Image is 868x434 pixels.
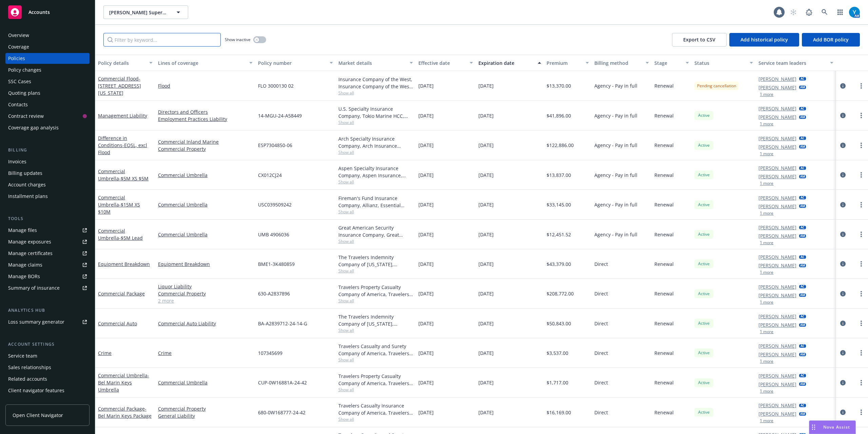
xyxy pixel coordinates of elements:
div: Summary of insurance [8,283,60,293]
span: Renewal [654,112,674,119]
span: Show all [338,90,413,96]
div: Premium [547,59,582,67]
span: $13,837.00 [547,171,571,179]
div: Loss summary generator [8,317,64,327]
span: Active [697,320,711,326]
a: circleInformation [839,260,847,268]
div: Manage claims [8,259,42,270]
span: [DATE] [418,290,434,297]
span: Accounts [28,10,50,15]
a: more [857,82,865,90]
button: Policy details [95,55,155,71]
a: [PERSON_NAME] [758,321,796,328]
span: Renewal [654,201,674,208]
div: Invoices [8,156,26,167]
span: $208,772.00 [547,290,574,297]
a: more [857,141,865,149]
span: $122,886.00 [547,142,574,149]
span: - $5M XS $5M [119,175,149,182]
span: [DATE] [418,82,434,89]
span: BA-A2839712-24-14-G [258,320,307,327]
a: [PERSON_NAME] [758,164,796,171]
a: Commercial Package [98,405,152,419]
span: Renewal [654,171,674,179]
span: $41,896.00 [547,112,571,119]
span: $13,370.00 [547,82,571,89]
span: Agency - Pay in full [594,201,637,208]
span: ESP7304850-06 [258,142,292,149]
span: [DATE] [478,409,494,416]
span: Direct [594,409,608,416]
span: [DATE] [478,231,494,238]
a: Quoting plans [5,88,90,98]
span: [DATE] [418,112,434,119]
span: 630-A2837896 [258,290,290,297]
button: Billing method [592,55,652,71]
span: Renewal [654,379,674,386]
span: Show all [338,298,413,304]
span: Show inactive [225,37,251,42]
a: [PERSON_NAME] [758,342,796,349]
a: [PERSON_NAME] [758,410,796,417]
span: Renewal [654,320,674,327]
span: Renewal [654,409,674,416]
span: Nova Assist [823,424,850,430]
img: photo [849,7,860,18]
a: Manage BORs [5,271,90,282]
button: Effective date [416,55,476,71]
span: [DATE] [478,260,494,268]
a: 2 more [158,297,253,304]
span: USC039509242 [258,201,292,208]
span: [DATE] [418,260,434,268]
a: Flood [158,82,253,89]
div: Manage exposures [8,236,51,247]
a: Accounts [5,3,90,22]
a: circleInformation [839,111,847,120]
div: Tools [5,215,90,222]
a: Commercial Umbrella [158,379,253,386]
a: Commercial Umbrella [98,228,143,241]
span: Show all [338,149,413,155]
input: Filter by keyword... [103,33,221,47]
button: [PERSON_NAME] Supermarkets, Inc. [103,5,188,19]
button: Export to CSV [672,33,727,47]
div: Billing method [594,59,642,67]
a: circleInformation [839,290,847,298]
span: Agency - Pay in full [594,171,637,179]
a: more [857,260,865,268]
span: Show all [338,357,413,363]
span: [DATE] [418,171,434,179]
a: Commercial Flood [98,75,141,96]
a: more [857,408,865,416]
span: $33,145.00 [547,201,571,208]
div: Policies [8,53,25,64]
div: Arch Specialty Insurance Company, Arch Insurance Company, Amwins [338,135,413,149]
div: The Travelers Indemnity Company of [US_STATE], Travelers Insurance [338,254,413,268]
span: Active [697,142,711,148]
div: Sales relationships [8,362,51,373]
a: more [857,201,865,209]
div: Lines of coverage [158,59,245,67]
span: [DATE] [478,82,494,89]
div: Policy details [98,59,145,67]
a: Commercial Auto Liability [158,320,253,327]
div: Travelers Casualty and Surety Company of America, Travelers Insurance [338,343,413,357]
span: Show all [338,387,413,393]
a: Client navigator features [5,385,90,396]
div: Manage files [8,225,37,236]
a: Switch app [833,5,847,19]
a: [PERSON_NAME] [758,313,796,320]
span: Direct [594,260,608,268]
span: [DATE] [478,290,494,297]
a: [PERSON_NAME] [758,372,796,379]
a: [PERSON_NAME] [758,351,796,358]
a: Equipment Breakdown [158,260,253,268]
a: Commercial Property [158,290,253,297]
button: 1 more [760,152,773,156]
div: Service team [8,350,37,361]
span: [DATE] [478,142,494,149]
span: Renewal [654,290,674,297]
span: CX012CJ24 [258,171,282,179]
button: Stage [652,55,692,71]
a: [PERSON_NAME] [758,262,796,269]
